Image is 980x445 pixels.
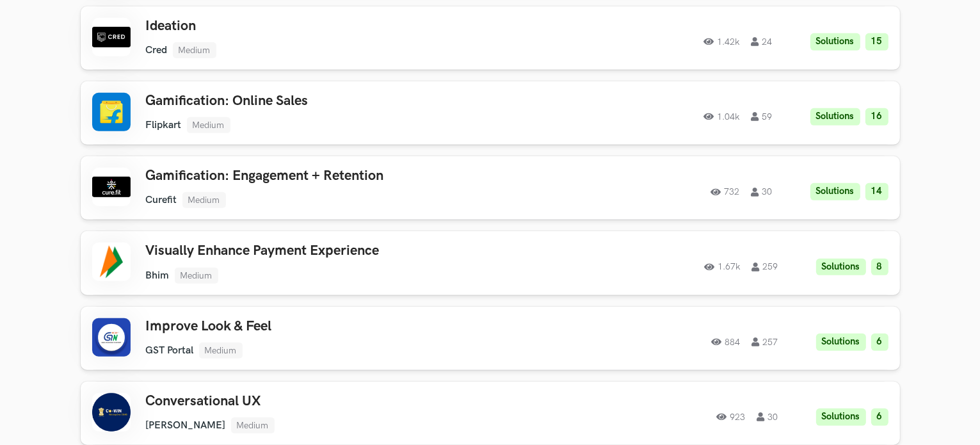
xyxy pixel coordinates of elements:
li: Medium [182,192,226,208]
a: Gamification: Engagement + RetentionCurefitMedium73230Solutions14 [81,156,900,220]
li: Medium [231,417,275,433]
span: 30 [751,188,773,197]
span: 732 [711,188,740,197]
li: Flipkart [146,119,182,131]
a: Gamification: Online SalesFlipkartMedium1.04k59Solutions16 [81,81,900,145]
h3: Conversational UX [146,393,510,410]
li: 8 [871,259,888,276]
li: 14 [865,183,888,200]
li: Medium [173,42,216,58]
li: 16 [865,108,888,125]
li: 15 [865,33,888,51]
span: 1.04k [704,112,740,121]
a: Conversational UX[PERSON_NAME]Medium92330Solutions6 [81,382,900,445]
span: 259 [752,263,778,271]
h3: Improve Look & Feel [146,318,510,335]
span: 257 [752,337,778,346]
span: 923 [717,412,746,421]
li: Solutions [816,259,866,276]
li: Solutions [810,33,860,51]
li: Curefit [146,194,177,206]
li: Medium [199,343,243,359]
span: 1.67k [705,263,741,271]
a: Visually Enhance Payment ExperienceBhimMedium1.67k259Solutions8 [81,231,900,295]
li: Bhim [146,270,170,282]
h3: Ideation [146,18,510,35]
a: IdeationCredMedium1.42k24Solutions15 [81,6,900,70]
li: Solutions [810,108,860,125]
li: Cred [146,44,168,56]
li: 6 [871,409,888,426]
li: [PERSON_NAME] [146,419,226,432]
h3: Gamification: Online Sales [146,93,510,109]
li: Solutions [810,183,860,200]
span: 59 [751,112,773,121]
a: Improve Look & FeelGST PortalMedium884257Solutions6 [81,307,900,370]
span: 1.42k [704,37,740,46]
span: 24 [751,37,773,46]
li: Medium [187,117,230,133]
li: 6 [871,334,888,351]
li: Solutions [816,334,866,351]
span: 884 [712,337,741,346]
h3: Gamification: Engagement + Retention [146,168,510,184]
li: Solutions [816,409,866,426]
li: GST Portal [146,344,194,357]
h3: Visually Enhance Payment Experience [146,243,510,259]
span: 30 [757,412,778,421]
li: Medium [175,268,218,284]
